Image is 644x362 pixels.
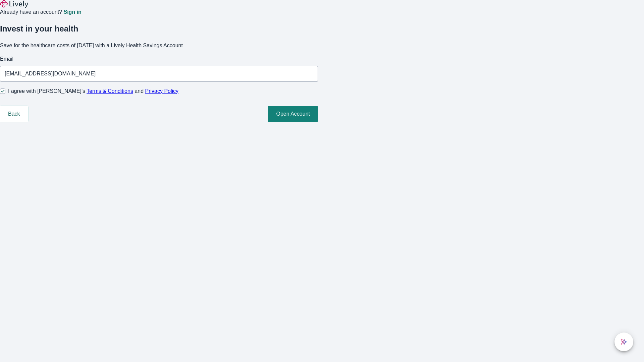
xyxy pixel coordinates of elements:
a: Sign in [63,9,81,15]
span: I agree with [PERSON_NAME]’s and [8,87,178,95]
svg: Lively AI Assistant [621,339,627,345]
button: Open Account [268,106,318,122]
a: Terms & Conditions [87,88,133,94]
a: Privacy Policy [145,88,179,94]
button: chat [614,333,633,351]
